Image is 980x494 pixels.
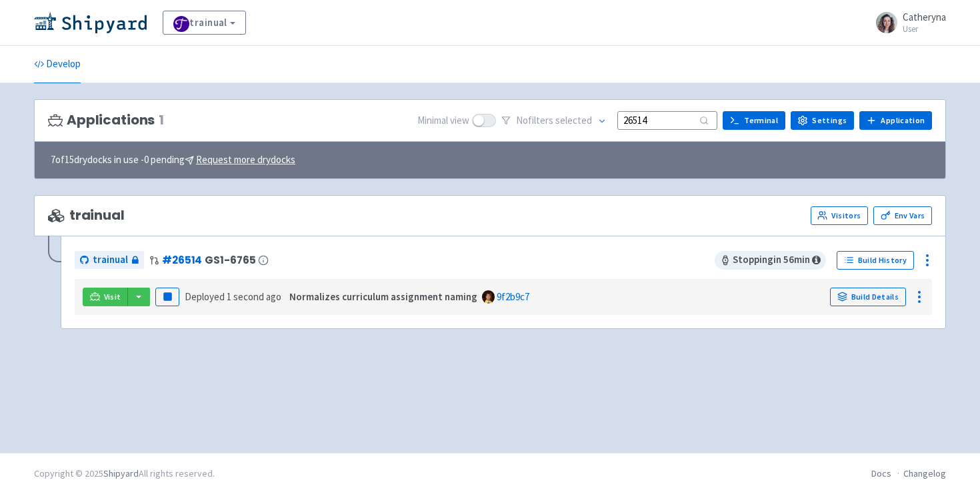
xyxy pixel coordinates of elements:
span: Visit [104,292,121,302]
span: Deployed [185,290,281,303]
span: Stopping in 56 min [715,251,826,270]
u: Request more drydocks [196,153,295,166]
small: User [903,25,946,33]
a: Build Details [830,288,906,306]
a: Application [859,111,932,130]
a: trainual [75,251,144,269]
h3: Applications [48,113,164,128]
a: Terminal [723,111,785,130]
a: Changelog [903,467,946,479]
a: Visitors [811,206,868,225]
span: Catheryna [903,11,946,23]
a: Docs [871,467,891,479]
a: 9f2b9c7 [497,290,529,303]
span: GS1-6765 [205,254,255,266]
a: Catheryna User [868,12,946,33]
time: 1 second ago [227,290,281,303]
a: Shipyard [103,467,139,479]
strong: Normalizes curriculum assignment naming [289,290,477,303]
span: No filter s [516,113,592,128]
a: trainual [163,11,246,35]
a: Visit [83,288,128,306]
span: trainual [93,252,128,268]
img: Shipyard logo [34,12,147,33]
span: 7 of 15 drydocks in use - 0 pending [51,152,295,168]
span: Minimal view [417,113,469,128]
a: Settings [791,111,854,130]
a: #26514 [162,253,202,267]
a: Env Vars [873,206,932,225]
a: Build History [837,251,914,270]
a: Develop [34,46,81,83]
span: trainual [48,208,125,223]
span: 1 [159,113,164,128]
input: Search... [617,111,717,129]
button: Pause [155,288,179,306]
span: selected [555,114,592,126]
div: Copyright © 2025 All rights reserved. [34,467,215,481]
